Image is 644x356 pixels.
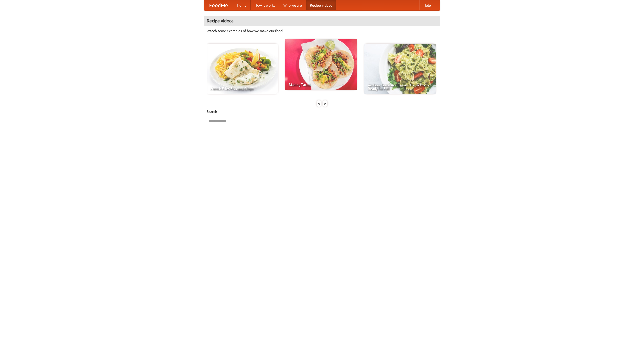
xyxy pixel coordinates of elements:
[207,28,437,33] p: Watch some examples of how we make our food!
[210,87,274,90] span: French Fries Fish and Chips
[233,0,251,10] a: Home
[419,0,435,10] a: Help
[289,83,353,86] span: Making Tacos
[204,16,440,26] h4: Recipe videos
[207,109,437,114] h5: Search
[323,100,327,107] div: »
[251,0,279,10] a: How it works
[306,0,336,10] a: Recipe videos
[285,39,357,90] a: Making Tacos
[204,0,233,10] a: FoodMe
[364,44,436,94] a: An Easy, Summery Tomato Pasta That's Ready for Fall
[207,44,278,94] a: French Fries Fish and Chips
[368,83,432,90] span: An Easy, Summery Tomato Pasta That's Ready for Fall
[317,100,321,107] div: «
[279,0,306,10] a: Who we are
